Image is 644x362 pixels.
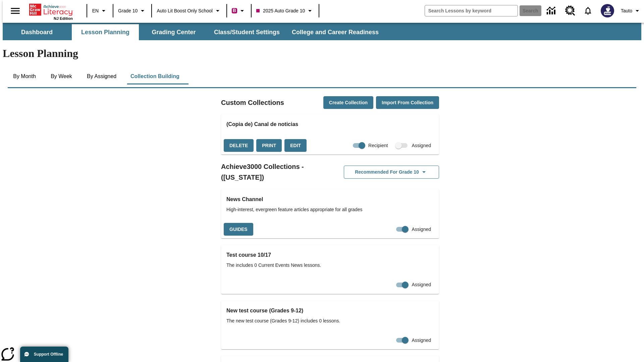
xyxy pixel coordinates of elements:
span: Support Offline [34,352,63,357]
button: Grading Center [140,24,207,40]
span: Assigned [412,142,431,149]
h3: New test course (Grades 9-12) [226,306,434,315]
div: Home [29,2,73,20]
button: Import from Collection [376,96,439,109]
button: Create Collection [323,96,373,109]
button: Boost Class color is violet red. Change class color [229,5,249,17]
h3: (Copia de) Canal de noticias [226,120,434,129]
a: Resource Center, Will open in new tab [561,2,579,20]
span: Auto Lit Boost only School [157,7,213,14]
span: Tauto [621,7,632,14]
a: Data Center [543,2,561,20]
button: Grade: Grade 10, Select a grade [115,5,149,17]
span: Grade 10 [118,7,138,14]
button: Guides [224,223,253,236]
button: Select a new avatar [597,2,618,19]
span: Assigned [412,281,431,288]
input: search field [425,5,518,16]
button: Language: EN, Select a language [89,5,111,17]
button: Open side menu [5,1,25,21]
span: NJ Edition [54,16,73,20]
button: Class/Student Settings [209,24,285,40]
img: Avatar [601,4,614,17]
button: Dashboard [3,24,70,40]
button: By Month [8,68,41,84]
button: College and Career Readiness [286,24,384,40]
button: Profile/Settings [618,5,644,17]
h3: News Channel [226,195,434,204]
h1: Lesson Planning [3,47,641,60]
button: Recommended for Grade 10 [344,166,439,179]
span: High-interest, evergreen feature articles appropriate for all grades [226,206,434,213]
span: B [233,6,236,15]
div: SubNavbar [3,23,641,40]
span: The includes 0 Current Events News lessons. [226,262,434,269]
button: Delete [224,139,254,152]
span: Assigned [412,337,431,344]
h2: Custom Collections [221,97,284,108]
span: Assigned [412,226,431,233]
span: EN [92,7,99,14]
span: The new test course (Grades 9-12) includes 0 lessons. [226,317,434,324]
h2: Achieve3000 Collections - ([US_STATE]) [221,161,330,183]
button: Lesson Planning [72,24,139,40]
button: Print, will open in a new window [256,139,282,152]
button: Collection Building [125,68,185,84]
span: Recipient [368,142,388,149]
a: Home [29,3,73,16]
h3: Test course 10/17 [226,250,434,260]
button: School: Auto Lit Boost only School, Select your school [154,5,224,17]
button: Edit [284,139,307,152]
button: Support Offline [20,347,68,362]
span: 2025 Auto Grade 10 [256,7,305,14]
button: By Week [45,68,78,84]
a: Notifications [579,2,597,19]
div: SubNavbar [3,24,385,40]
button: Class: 2025 Auto Grade 10, Select your class [254,5,317,17]
button: By Assigned [82,68,122,84]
